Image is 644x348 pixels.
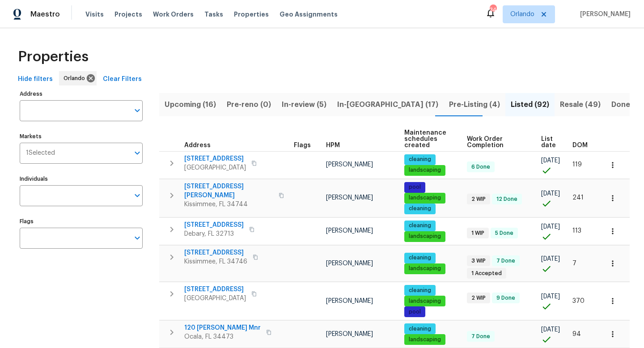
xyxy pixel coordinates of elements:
[468,257,489,265] span: 3 WIP
[184,142,211,149] span: Address
[491,229,517,237] span: 5 Done
[131,104,144,117] button: Open
[326,260,373,267] span: [PERSON_NAME]
[405,287,435,294] span: cleaning
[541,293,560,300] span: [DATE]
[85,10,104,19] span: Visits
[541,136,557,149] span: List date
[572,142,588,149] span: DOM
[26,149,55,157] span: 1 Selected
[572,161,582,168] span: 119
[165,98,216,111] span: Upcoming (16)
[405,254,435,262] span: cleaning
[468,270,505,277] span: 1 Accepted
[184,248,247,257] span: [STREET_ADDRESS]
[405,325,435,333] span: cleaning
[114,10,142,19] span: Projects
[131,232,144,244] button: Open
[405,233,445,240] span: landscaping
[326,161,373,168] span: [PERSON_NAME]
[326,331,373,337] span: [PERSON_NAME]
[99,71,145,88] button: Clear Filters
[337,98,438,111] span: In-[GEOGRAPHIC_DATA] (17)
[468,294,489,302] span: 2 WIP
[490,5,496,14] div: 34
[30,10,60,19] span: Maestro
[572,195,584,201] span: 241
[131,189,144,202] button: Open
[184,257,247,266] span: Kissimmee, FL 34746
[103,74,142,85] span: Clear Filters
[468,195,489,203] span: 2 WIP
[326,228,373,234] span: [PERSON_NAME]
[18,74,53,85] span: Hide filters
[326,195,373,201] span: [PERSON_NAME]
[184,229,244,238] span: Debary, FL 32713
[541,157,560,164] span: [DATE]
[184,294,246,303] span: [GEOGRAPHIC_DATA]
[20,91,143,97] label: Address
[404,130,452,149] span: Maintenance schedules created
[468,229,488,237] span: 1 WIP
[131,147,144,159] button: Open
[541,327,560,333] span: [DATE]
[405,194,445,202] span: landscaping
[294,142,311,149] span: Flags
[541,191,560,197] span: [DATE]
[541,256,560,262] span: [DATE]
[405,222,435,229] span: cleaning
[468,333,494,340] span: 7 Done
[282,98,326,111] span: In-review (5)
[184,332,261,341] span: Ocala, FL 34473
[184,323,261,332] span: 120 [PERSON_NAME] Mnr
[541,224,560,230] span: [DATE]
[184,285,246,294] span: [STREET_ADDRESS]
[405,265,445,272] span: landscaping
[184,221,244,229] span: [STREET_ADDRESS]
[511,98,549,111] span: Listed (92)
[64,74,89,83] span: Orlando
[405,156,435,163] span: cleaning
[20,176,143,182] label: Individuals
[326,142,340,149] span: HPM
[572,260,576,267] span: 7
[467,136,526,149] span: Work Order Completion
[405,166,445,174] span: landscaping
[449,98,500,111] span: Pre-Listing (4)
[184,154,246,163] span: [STREET_ADDRESS]
[184,182,273,200] span: [STREET_ADDRESS][PERSON_NAME]
[560,98,601,111] span: Resale (49)
[153,10,194,19] span: Work Orders
[572,298,585,304] span: 370
[468,163,494,171] span: 6 Done
[405,297,445,305] span: landscaping
[14,71,56,88] button: Hide filters
[184,200,273,209] span: Kissimmee, FL 34744
[326,298,373,304] span: [PERSON_NAME]
[493,257,519,265] span: 7 Done
[405,183,424,191] span: pool
[405,336,445,344] span: landscaping
[184,163,246,172] span: [GEOGRAPHIC_DATA]
[493,195,521,203] span: 12 Done
[20,134,143,139] label: Markets
[234,10,269,19] span: Properties
[572,228,581,234] span: 113
[280,10,338,19] span: Geo Assignments
[204,11,223,17] span: Tasks
[510,10,534,19] span: Orlando
[405,308,424,316] span: pool
[572,331,581,337] span: 94
[59,71,97,85] div: Orlando
[227,98,271,111] span: Pre-reno (0)
[493,294,519,302] span: 9 Done
[405,205,435,212] span: cleaning
[18,52,89,61] span: Properties
[576,10,631,19] span: [PERSON_NAME]
[20,219,143,224] label: Flags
